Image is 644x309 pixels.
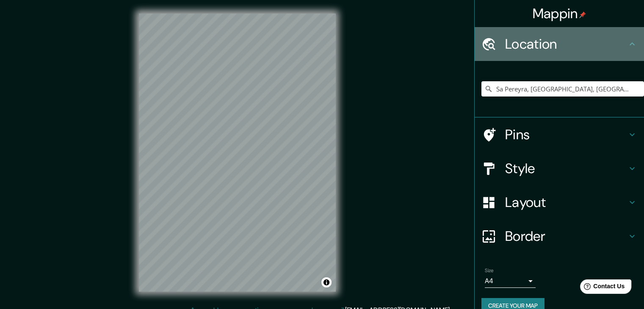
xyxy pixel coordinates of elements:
h4: Location [505,36,627,52]
div: Border [475,219,644,253]
iframe: Help widget launcher [569,276,635,300]
div: Style [475,152,644,185]
h4: Border [505,228,627,245]
div: Location [475,27,644,61]
input: Pick your city or area [481,81,644,97]
button: Toggle attribution [321,277,332,287]
h4: Pins [505,126,627,143]
div: Layout [475,185,644,219]
h4: Layout [505,194,627,211]
canvas: Map [139,14,336,292]
img: pin-icon.png [579,11,586,18]
label: Size [485,267,494,274]
h4: Style [505,160,627,177]
h4: Mappin [533,5,586,22]
div: A4 [485,274,536,288]
div: Pins [475,118,644,152]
